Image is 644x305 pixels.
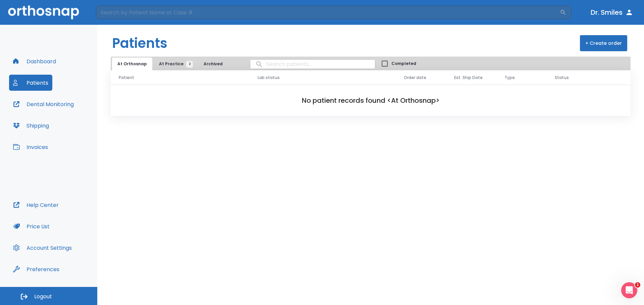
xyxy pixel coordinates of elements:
span: 1 [635,282,640,288]
div: Tooltip anchor [58,266,64,272]
button: Patients [9,75,52,91]
span: 2 [186,61,193,68]
h2: No patient records found <At Orthosnap> [121,95,620,105]
button: Invoices [9,139,52,155]
span: Logout [34,293,52,300]
iframe: Intercom live chat [621,282,637,298]
img: Orthosnap [8,5,79,19]
button: At Orthosnap [112,58,152,70]
span: Type [504,75,515,81]
button: Dental Monitoring [9,96,78,112]
div: tabs [112,58,231,70]
span: Lab status [258,75,280,81]
button: Price List [9,218,54,234]
span: Patient [119,75,134,81]
span: Est. Ship Date [454,75,483,81]
span: At Practice [159,61,190,67]
input: search [250,58,375,71]
button: Dr. Smiles [588,6,636,18]
span: Completed [391,61,416,67]
button: Dashboard [9,53,60,69]
button: Shipping [9,118,53,134]
button: Preferences [9,261,63,277]
button: Help Center [9,197,63,213]
button: + Create order [580,35,627,51]
span: Status [555,75,569,81]
button: Account Settings [9,240,76,256]
button: Archived [196,58,230,70]
span: Order date [404,75,426,81]
input: Search by Patient Name or Case # [96,6,560,19]
h1: Patients [112,33,167,53]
